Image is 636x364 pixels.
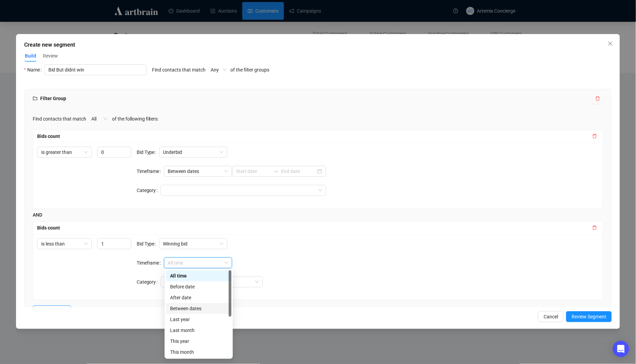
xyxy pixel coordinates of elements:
label: Name [24,64,44,75]
div: Before date [166,281,231,292]
span: close [608,41,613,46]
span: Review [43,52,58,60]
label: Bid Type [137,238,159,249]
span: folder [33,96,37,101]
span: is less than [41,239,88,249]
div: Before date [170,283,227,290]
div: After date [170,294,227,301]
button: Cancel [538,311,563,322]
span: All [91,114,107,124]
div: Find contacts that match of the following filters: [33,113,604,124]
span: Build [25,52,36,60]
label: Timeframe [137,166,164,177]
button: Close [605,38,616,49]
div: All time [170,272,227,280]
label: Category [137,185,161,196]
label: Timeframe [137,257,164,268]
div: Last year [166,314,231,325]
span: delete [592,225,597,230]
div: Find contacts that match of the filter groups [152,64,269,83]
span: Review Segment [572,313,606,320]
span: is greater than [41,147,88,157]
button: Review Segment [566,311,612,322]
span: Cancel [544,313,558,320]
div: Last year [170,316,227,323]
span: All time [168,258,228,268]
div: This year [166,336,231,347]
button: Build [24,51,37,62]
label: Category [137,276,161,287]
div: This month [170,348,227,356]
div: Bids count [37,224,591,232]
span: to [273,169,279,174]
div: Bids count [37,132,591,140]
span: Winning bid [163,239,223,249]
span: Between dates [168,166,228,176]
label: Bid Type [137,147,159,158]
span: Add Filter [46,307,66,315]
span: swap-right [273,169,279,174]
div: Open Intercom Messenger [613,341,629,357]
input: End date [282,168,316,175]
div: AND [33,211,604,219]
span: Underbid [163,147,223,157]
div: Last month [166,325,231,336]
div: Last month [170,327,227,334]
span: Any [211,65,226,75]
div: All time [166,270,231,281]
input: Start date [236,168,271,175]
div: Between dates [166,303,231,314]
div: Create new segment [24,41,612,49]
button: Add Filter [33,305,71,316]
span: Filter Group [33,96,66,101]
div: After date [166,292,231,303]
div: Between dates [170,305,227,312]
span: delete [595,96,600,101]
div: This year [170,337,227,345]
button: Review [42,50,59,61]
div: This month [166,347,231,358]
span: delete [592,134,597,139]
